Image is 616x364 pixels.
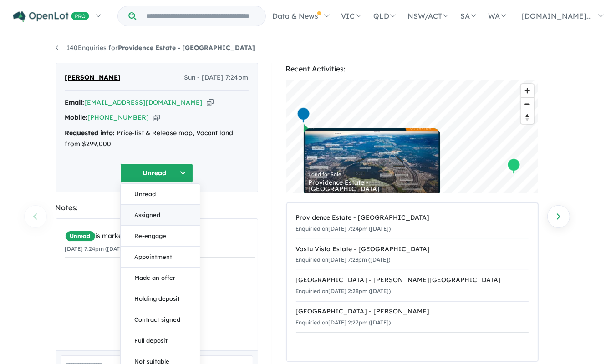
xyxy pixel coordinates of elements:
a: 140Enquiries forProvidence Estate - [GEOGRAPHIC_DATA] [56,44,255,52]
span: Unread [65,231,96,242]
div: Price-list & Release map, Vacant land from $299,000 [65,128,249,150]
button: Holding deposit [121,288,200,309]
span: [DOMAIN_NAME]... [522,11,592,20]
button: Reset bearing to north [521,111,534,124]
div: Land for Sale [308,172,436,177]
button: Zoom out [521,97,534,111]
strong: Email: [65,98,85,106]
div: Map marker [507,158,520,175]
input: Try estate name, suburb, builder or developer [138,6,264,26]
div: Providence Estate - [GEOGRAPHIC_DATA] [308,179,436,192]
button: Unread [121,184,200,205]
span: Sun - [DATE] 7:24pm [184,72,249,83]
nav: breadcrumb [56,43,561,54]
div: Vastu Vista Estate - [GEOGRAPHIC_DATA] [296,244,529,255]
small: Enquiried on [DATE] 2:27pm ([DATE]) [296,319,391,326]
button: Assigned [121,205,200,226]
button: Appointment [121,247,200,268]
a: Land for Sale Providence Estate - [GEOGRAPHIC_DATA] [304,128,440,197]
strong: Requested info: [65,129,115,137]
small: [DATE] 7:24pm ([DATE]) [65,245,127,252]
button: Copy [153,113,160,122]
button: Copy [207,98,214,107]
div: Providence Estate - [GEOGRAPHIC_DATA] [296,212,529,223]
span: [PERSON_NAME] [65,72,121,83]
strong: Providence Estate - [GEOGRAPHIC_DATA] [118,44,255,52]
div: Map marker [296,107,310,124]
div: [GEOGRAPHIC_DATA] - [PERSON_NAME][GEOGRAPHIC_DATA] [296,275,529,286]
div: Recent Activities: [286,63,539,75]
a: [PHONE_NUMBER] [88,113,149,121]
div: [GEOGRAPHIC_DATA] - [PERSON_NAME] [296,306,529,317]
button: Re-engage [121,226,200,247]
button: Contract signed [121,309,200,330]
strong: Mobile: [65,113,88,121]
small: Enquiried on [DATE] 7:23pm ([DATE]) [296,256,391,263]
a: Vastu Vista Estate - [GEOGRAPHIC_DATA]Enquiried on[DATE] 7:23pm ([DATE]) [296,239,529,271]
a: [GEOGRAPHIC_DATA] - [PERSON_NAME]Enquiried on[DATE] 2:27pm ([DATE]) [296,301,529,333]
button: Full deposit [121,330,200,351]
button: Made an offer [121,268,200,288]
div: Notes: [56,202,258,214]
button: Unread [120,163,193,183]
a: Providence Estate - [GEOGRAPHIC_DATA]Enquiried on[DATE] 7:24pm ([DATE]) [296,208,529,239]
div: is marked. [65,231,255,242]
img: Openlot PRO Logo White [13,11,89,22]
small: Enquiried on [DATE] 7:24pm ([DATE]) [296,225,391,232]
a: [GEOGRAPHIC_DATA] - [PERSON_NAME][GEOGRAPHIC_DATA]Enquiried on[DATE] 2:28pm ([DATE]) [296,270,529,302]
small: Enquiried on [DATE] 2:28pm ([DATE]) [296,288,391,294]
a: [EMAIL_ADDRESS][DOMAIN_NAME] [85,98,203,106]
button: Zoom in [521,84,534,97]
span: Reset bearing to north [521,111,534,124]
canvas: Map [286,80,539,193]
